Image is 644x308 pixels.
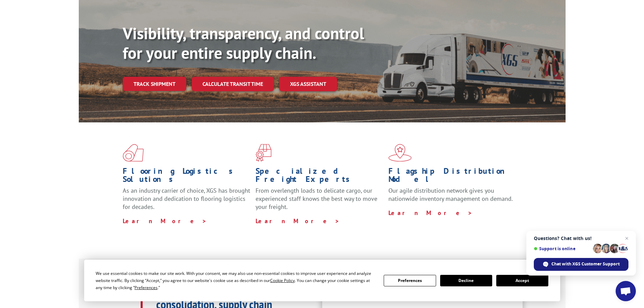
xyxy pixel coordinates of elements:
[534,258,628,271] div: Chat with XGS Customer Support
[123,77,186,91] a: Track shipment
[123,167,251,187] h1: Flooring Logistics Solutions
[388,167,516,187] h1: Flagship Distribution Model
[123,144,144,162] img: xgs-icon-total-supply-chain-intelligence-red
[279,77,337,91] a: XGS ASSISTANT
[96,270,376,291] div: We use essential cookies to make our site work. With your consent, we may also use non-essential ...
[384,275,436,286] button: Preferences
[496,275,548,286] button: Accept
[256,187,383,217] p: From overlength loads to delicate cargo, our experienced staff knows the best way to move your fr...
[616,281,636,301] div: Open chat
[388,144,412,162] img: xgs-icon-flagship-distribution-model-red
[440,275,492,286] button: Decline
[123,23,364,63] b: Visibility, transparency, and control for your entire supply chain.
[135,285,158,290] span: Preferences
[256,167,383,187] h1: Specialized Freight Experts
[534,236,628,241] span: Questions? Chat with us!
[388,209,473,217] a: Learn More >
[270,278,295,283] span: Cookie Policy
[123,187,250,211] span: As an industry carrier of choice, XGS has brought innovation and dedication to flooring logistics...
[123,217,207,225] a: Learn More >
[256,217,340,225] a: Learn More >
[388,187,513,203] span: Our agile distribution network gives you nationwide inventory management on demand.
[192,77,274,91] a: Calculate transit time
[84,260,560,301] div: Cookie Consent Prompt
[534,246,591,251] span: Support is online
[551,261,620,267] span: Chat with XGS Customer Support
[623,234,631,242] span: Close chat
[256,144,271,162] img: xgs-icon-focused-on-flooring-red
